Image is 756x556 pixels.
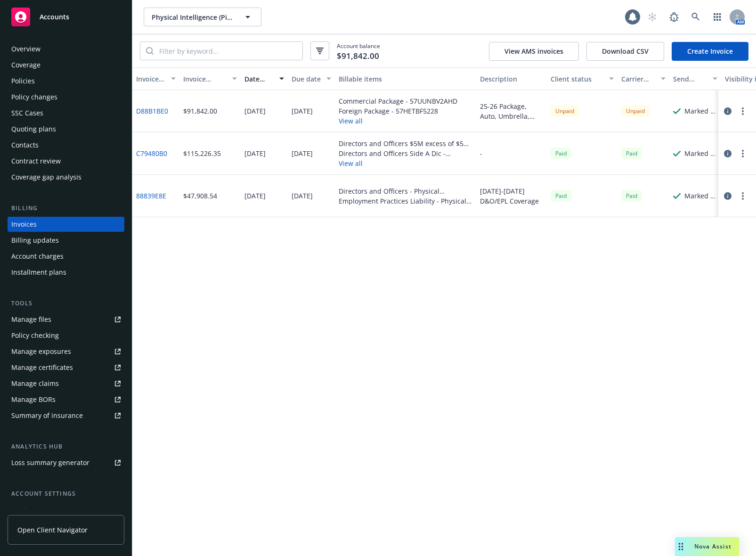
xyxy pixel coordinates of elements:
[183,191,217,201] div: $47,908.54
[8,74,124,89] a: Policies
[480,74,543,84] div: Description
[152,12,233,22] span: Physical Intelligence (Pi), Inc.
[586,42,664,61] button: Download CSV
[339,74,472,84] div: Billable items
[11,312,51,327] div: Manage files
[8,392,124,407] a: Manage BORs
[335,67,476,90] button: Billable items
[551,74,603,84] div: Client status
[8,204,124,213] div: Billing
[8,312,124,327] a: Manage files
[11,344,71,359] div: Manage exposures
[547,67,618,90] button: Client status
[136,148,167,158] a: C79480B0
[684,148,717,158] div: Marked as sent
[708,8,727,26] a: Switch app
[480,186,543,206] div: [DATE]-[DATE] D&O/EPL Coverage
[146,47,154,55] svg: Search
[11,392,56,407] div: Manage BORs
[11,502,52,517] div: Service team
[8,122,124,137] a: Quoting plans
[11,74,35,89] div: Policies
[132,67,179,90] button: Invoice ID
[621,147,642,159] div: Paid
[17,525,88,535] span: Open Client Navigator
[136,106,168,116] a: D88B1BE0
[621,105,650,117] div: Unpaid
[11,170,81,185] div: Coverage gap analysis
[339,106,457,116] div: Foreign Package - 57HETBF5228
[339,148,472,158] div: Directors and Officers Side A Dic - RVA1066862 00
[339,158,472,168] button: View all
[8,41,124,57] a: Overview
[8,376,124,391] a: Manage claims
[11,408,83,423] div: Summary of insurance
[288,67,335,90] button: Due date
[11,138,39,153] div: Contacts
[686,8,705,26] a: Search
[665,8,683,26] a: Report a Bug
[241,67,288,90] button: Date issued
[618,67,669,90] button: Carrier status
[684,106,717,116] div: Marked as sent
[551,190,571,202] div: Paid
[675,537,739,556] button: Nova Assist
[669,67,721,90] button: Send result
[8,344,124,359] a: Manage exposures
[8,249,124,264] a: Account charges
[244,148,266,158] div: [DATE]
[337,42,380,60] span: Account balance
[183,106,217,116] div: $91,842.00
[551,147,571,159] div: Paid
[292,74,321,84] div: Due date
[643,8,662,26] a: Start snowing
[8,265,124,280] a: Installment plans
[339,96,457,106] div: Commercial Package - 57UUNBV2AHD
[8,217,124,232] a: Invoices
[11,106,43,121] div: SSC Cases
[292,191,313,201] div: [DATE]
[8,170,124,185] a: Coverage gap analysis
[136,191,166,201] a: 88839E8E
[339,139,472,148] div: Directors and Officers $5M excess of $5M - L18SMLPA2283
[8,489,124,499] div: Account settings
[8,408,124,423] a: Summary of insurance
[11,376,59,391] div: Manage claims
[480,148,482,158] div: -
[339,116,457,126] button: View all
[144,8,261,26] button: Physical Intelligence (Pi), Inc.
[8,233,124,248] a: Billing updates
[11,233,59,248] div: Billing updates
[11,122,56,137] div: Quoting plans
[8,90,124,105] a: Policy changes
[11,249,64,264] div: Account charges
[11,154,61,169] div: Contract review
[292,106,313,116] div: [DATE]
[8,299,124,308] div: Tools
[11,90,57,105] div: Policy changes
[136,74,165,84] div: Invoice ID
[11,41,41,57] div: Overview
[11,455,89,470] div: Loss summary generator
[8,502,124,517] a: Service team
[675,537,687,556] div: Drag to move
[621,74,655,84] div: Carrier status
[244,191,266,201] div: [DATE]
[154,42,302,60] input: Filter by keyword...
[480,101,543,121] div: 25-26 Package, Auto, Umbrella, WC, Foreign Package
[8,4,124,30] a: Accounts
[183,148,221,158] div: $115,226.35
[672,42,748,61] a: Create Invoice
[183,74,227,84] div: Invoice amount
[621,190,642,202] div: Paid
[244,106,266,116] div: [DATE]
[8,106,124,121] a: SSC Cases
[337,50,379,62] span: $91,842.00
[244,74,274,84] div: Date issued
[339,186,472,196] div: Directors and Officers - Physical Intelligence, Inc. [DATE]-[DATE] D&O Policy - TINSMLPA627
[8,154,124,169] a: Contract review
